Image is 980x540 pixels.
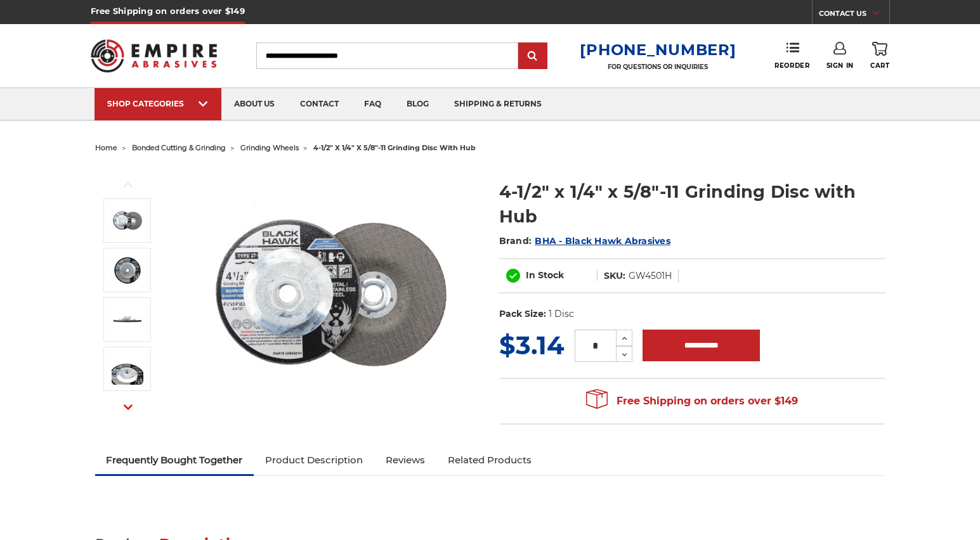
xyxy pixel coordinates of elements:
p: FOR QUESTIONS OR INQUIRIES [580,63,736,71]
a: Product Description [254,446,374,474]
a: [PHONE_NUMBER] [580,41,736,59]
div: SHOP CATEGORIES [107,99,209,108]
dt: Pack Size: [499,307,546,321]
input: Submit [520,44,546,69]
dd: GW4501H [629,269,672,283]
img: BHA 4.5 Inch Grinding Wheel with 5/8 inch hub [112,205,143,236]
a: about us [221,88,287,120]
img: Empire Abrasives [91,31,218,80]
img: 1/4 inch thick hubbed grinding wheel [112,304,143,335]
a: bonded cutting & grinding [132,143,226,152]
span: Sign In [826,61,854,70]
a: shipping & returns [441,88,554,120]
button: Previous [113,171,143,198]
img: BHA 4.5 Inch Grinding Wheel with 5/8 inch hub [204,166,457,420]
img: 4-1/2 inch hub grinding discs [112,353,143,385]
span: Free Shipping on orders over $149 [586,389,798,414]
a: blog [394,88,441,120]
span: Brand: [499,235,532,247]
span: Reorder [774,61,809,70]
h1: 4-1/2" x 1/4" x 5/8"-11 Grinding Disc with Hub [499,179,885,229]
span: $3.14 [499,330,565,361]
a: Cart [870,42,889,70]
span: Cart [870,61,889,70]
a: grinding wheels [240,143,299,152]
span: In Stock [526,269,564,281]
a: BHA - Black Hawk Abrasives [535,235,670,247]
a: contact [287,88,351,120]
a: CONTACT US [819,6,889,24]
a: Reorder [774,42,809,69]
a: faq [351,88,394,120]
dt: SKU: [604,269,625,283]
a: Frequently Bought Together [95,446,254,474]
img: 4-1/2" x 1/4" x 5/8"-11 Grinding Disc with Hub [112,254,143,286]
span: 4-1/2" x 1/4" x 5/8"-11 grinding disc with hub [313,143,476,152]
a: Reviews [374,446,436,474]
button: Next [113,394,143,421]
a: home [95,143,117,152]
dd: 1 Disc [549,307,574,321]
a: Related Products [436,446,543,474]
